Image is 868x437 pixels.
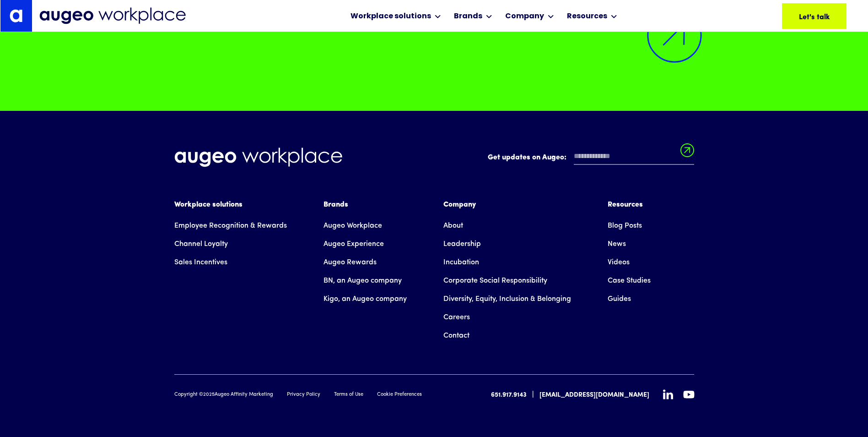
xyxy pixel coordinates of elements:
[608,290,631,308] a: Guides
[323,272,402,290] a: BN, an Augeo company
[443,327,469,345] a: Contact
[350,11,431,22] div: Workplace solutions
[608,217,642,235] a: Blog Posts
[680,143,694,163] input: Submit
[488,147,694,169] form: Email Form
[443,235,481,253] a: Leadership
[377,391,422,399] a: Cookie Preferences
[443,217,463,235] a: About
[10,9,22,22] img: Augeo's "a" monogram decorative logo in white.
[174,235,228,253] a: Channel Loyalty
[647,8,702,63] img: Arrow symbol in bright blue pointing diagonally upward and to the right to indicate an active link.
[443,199,571,210] div: Company
[608,272,651,290] a: Case Studies
[608,253,630,272] a: Videos
[39,7,186,24] img: Augeo Workplace business unit full logo in mignight blue.
[608,235,626,253] a: News
[488,152,566,163] label: Get updates on Augeo:
[491,390,527,400] a: 651.917.9143
[174,199,287,210] div: Workplace solutions
[323,290,407,308] a: Kigo, an Augeo company
[203,392,215,397] span: 2025
[174,253,227,272] a: Sales Incentives
[323,235,384,253] a: Augeo Experience
[539,390,649,400] a: [EMAIL_ADDRESS][DOMAIN_NAME]
[323,199,407,210] div: Brands
[505,11,544,22] div: Company
[174,147,342,167] img: Augeo Workplace business unit full logo in white.
[608,199,651,210] div: Resources
[334,391,363,399] a: Terms of Use
[323,253,377,272] a: Augeo Rewards
[443,272,547,290] a: Corporate Social Responsibility
[532,389,534,400] div: |
[567,11,607,22] div: Resources
[443,290,571,308] a: Diversity, Equity, Inclusion & Belonging
[782,3,846,29] a: Let's talk
[443,253,479,272] a: Incubation
[287,391,320,399] a: Privacy Policy
[443,308,470,327] a: Careers
[323,217,382,235] a: Augeo Workplace
[174,217,287,235] a: Employee Recognition & Rewards
[454,11,482,22] div: Brands
[174,391,273,399] div: Copyright © Augeo Affinity Marketing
